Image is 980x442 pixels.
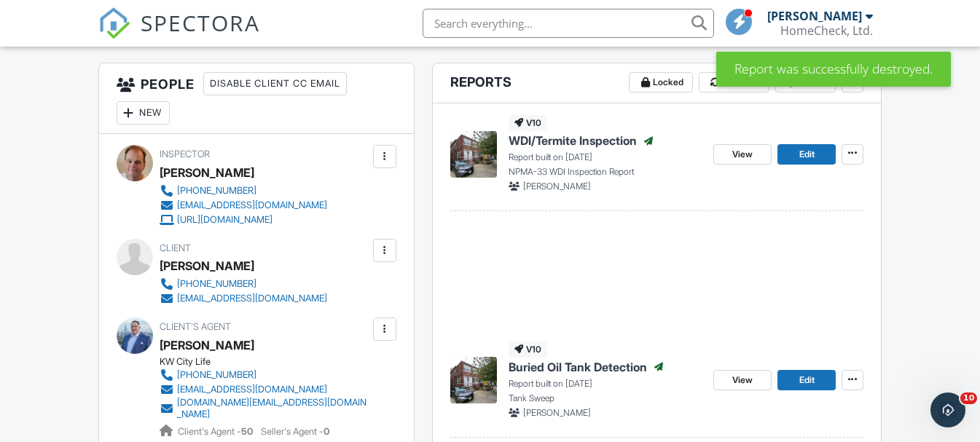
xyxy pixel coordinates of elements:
[203,72,347,95] div: Disable Client CC Email
[98,7,130,39] img: The Best Home Inspection Software - Spectora
[324,426,329,437] strong: 0
[160,291,327,306] a: [EMAIL_ADDRESS][DOMAIN_NAME]
[160,356,381,368] div: KW City Life
[160,368,369,382] a: [PHONE_NUMBER]
[160,213,327,227] a: [URL][DOMAIN_NAME]
[177,214,273,226] div: [URL][DOMAIN_NAME]
[117,101,170,125] div: New
[160,334,254,356] a: [PERSON_NAME]
[160,321,231,332] span: Client's Agent
[960,392,977,404] span: 10
[160,382,369,397] a: [EMAIL_ADDRESS][DOMAIN_NAME]
[716,52,951,87] div: Report was successfully destroyed.
[160,162,254,183] div: [PERSON_NAME]
[160,277,327,291] a: [PHONE_NUMBER]
[99,63,414,134] h3: People
[177,293,327,304] div: [EMAIL_ADDRESS][DOMAIN_NAME]
[241,426,253,437] strong: 50
[177,384,327,395] div: [EMAIL_ADDRESS][DOMAIN_NAME]
[780,23,873,38] div: HomeCheck, Ltd.
[177,369,256,381] div: [PHONE_NUMBER]
[767,9,862,23] div: [PERSON_NAME]
[160,149,210,159] span: Inspector
[930,392,965,427] iframe: Intercom live chat
[160,198,327,213] a: [EMAIL_ADDRESS][DOMAIN_NAME]
[261,426,329,437] span: Seller's Agent -
[177,278,256,290] div: [PHONE_NUMBER]
[177,200,327,211] div: [EMAIL_ADDRESS][DOMAIN_NAME]
[160,183,327,198] a: [PHONE_NUMBER]
[177,397,369,420] div: [DOMAIN_NAME][EMAIL_ADDRESS][DOMAIN_NAME]
[160,255,254,277] div: [PERSON_NAME]
[98,20,260,50] a: SPECTORA
[423,9,714,38] input: Search everything...
[178,426,255,437] span: Client's Agent -
[141,7,260,38] span: SPECTORA
[177,185,256,197] div: [PHONE_NUMBER]
[160,242,191,253] span: Client
[160,397,369,420] a: [DOMAIN_NAME][EMAIL_ADDRESS][DOMAIN_NAME]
